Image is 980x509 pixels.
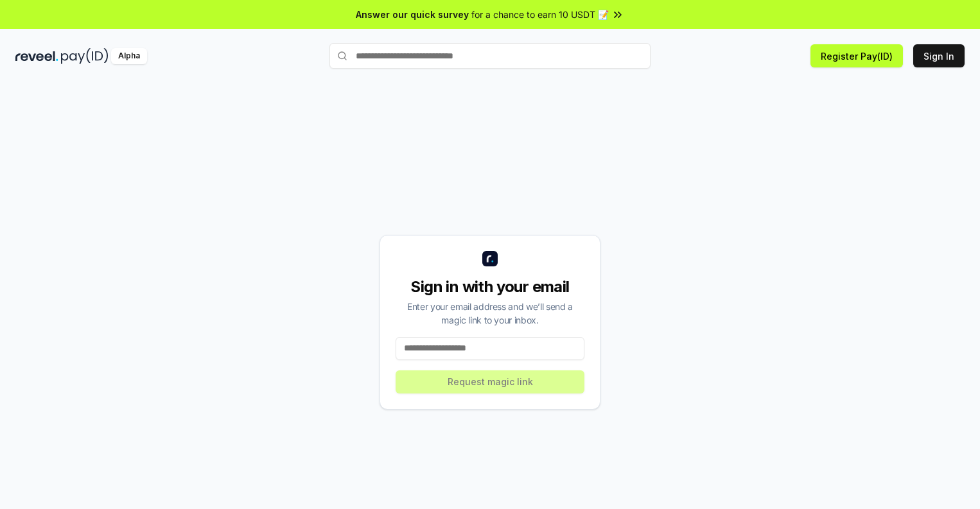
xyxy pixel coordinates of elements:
img: logo_small [482,251,498,266]
button: Register Pay(ID) [810,44,903,67]
img: pay_id [61,48,109,64]
img: reveel_dark [15,48,58,64]
button: Sign In [913,44,965,67]
div: Sign in with your email [396,277,584,297]
span: for a chance to earn 10 USDT 📝 [471,8,609,21]
div: Enter your email address and we’ll send a magic link to your inbox. [396,300,584,327]
div: Alpha [111,48,147,64]
span: Answer our quick survey [356,8,469,21]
